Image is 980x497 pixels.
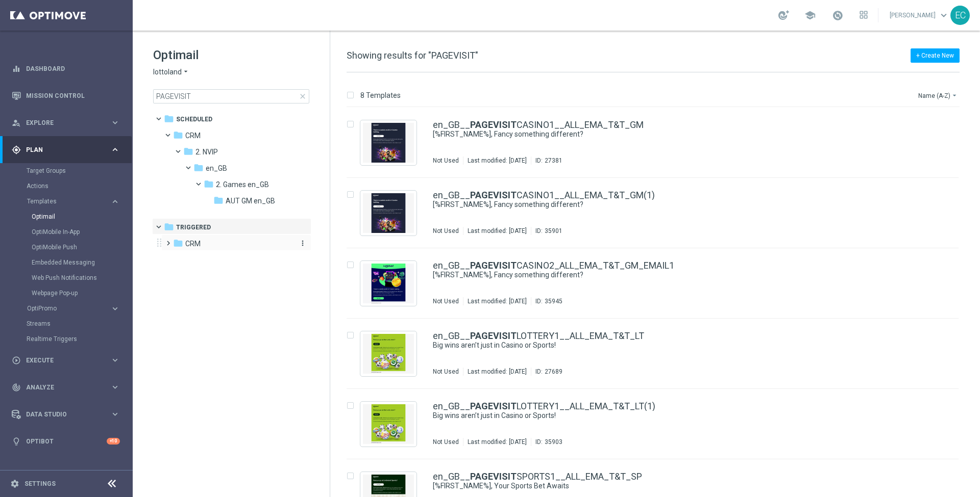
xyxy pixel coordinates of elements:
[26,55,120,82] a: Dashboard
[226,196,275,205] span: AUT GM en_GB
[363,193,414,233] img: 35901.jpeg
[433,331,644,341] a: en_GB__PAGEVISITLOTTERY1__ALL_EMA_T&T_LT
[804,10,816,21] span: school
[433,341,892,350] a: Big wins aren’t just in Casino or Sports!
[107,438,120,444] div: +10
[531,297,562,305] div: ID:
[185,131,201,140] span: CRM
[110,118,120,127] i: keyboard_arrow_right
[26,428,107,455] a: Optibot
[173,130,183,140] i: folder
[433,227,459,235] div: Not Used
[27,301,132,316] div: OptiPromo
[32,224,132,240] div: OptiMobile In-App
[12,64,21,73] i: equalizer
[32,240,132,255] div: OptiMobile Push
[363,123,414,163] img: 27381.jpeg
[433,129,916,139] div: [%FIRST_NAME%], Fancy something different?
[27,194,132,301] div: Templates
[299,92,307,100] span: close
[32,270,132,285] div: Web Push Notifications
[545,297,562,305] div: 35945
[12,356,110,365] div: Execute
[176,115,212,124] span: Scheduled
[176,223,211,232] span: Triggered
[153,89,309,103] input: Search Template
[27,305,100,311] span: OptiPromo
[185,239,201,248] span: CRM
[531,368,562,376] div: ID:
[433,120,644,129] a: en_GB__PAGEVISITCASINO1__ALL_EMA_T&T_GM
[32,228,106,236] a: OptiMobile In-App
[32,289,106,297] a: Webpage Pop-up
[12,145,110,154] div: Plan
[110,382,120,392] i: keyboard_arrow_right
[11,146,120,154] button: gps_fixed Plan keyboard_arrow_right
[26,411,110,417] span: Data Studio
[27,316,132,331] div: Streams
[193,163,204,173] i: folder
[12,437,21,446] i: lightbulb
[27,167,106,175] a: Target Groups
[11,356,120,364] button: play_circle_outline Execute keyboard_arrow_right
[11,437,120,446] button: lightbulb Optibot +10
[433,191,655,200] a: en_GB__PAGEVISITCASINO1__ALL_EMA_T&T_GM(1)
[433,270,916,280] div: [%FIRST_NAME%], Fancy something different?
[32,209,132,224] div: Optimail
[27,304,120,312] button: OptiPromo keyboard_arrow_right
[545,368,562,376] div: 27689
[11,92,120,100] button: Mission Control
[26,384,110,390] span: Analyze
[164,222,174,232] i: folder
[24,481,56,487] a: Settings
[463,156,531,165] div: Last modified: [DATE]
[27,305,110,311] div: OptiPromo
[950,6,970,25] div: EC
[182,67,190,77] i: arrow_drop_down
[110,355,120,365] i: keyboard_arrow_right
[470,330,517,341] b: PAGEVISIT
[26,120,110,126] span: Explore
[347,50,478,61] span: Showing results for "PAGEVISIT"
[183,146,193,156] i: folder
[110,304,120,313] i: keyboard_arrow_right
[27,331,132,347] div: Realtime Triggers
[433,411,892,421] a: Big wins aren’t just in Casino or Sports!
[433,481,892,491] a: [%FIRST_NAME%], Your Sports Bet Awaits
[470,471,517,482] b: PAGEVISIT
[463,227,531,235] div: Last modified: [DATE]
[470,401,517,411] b: PAGEVISIT
[11,410,120,418] div: Data Studio keyboard_arrow_right
[11,65,120,73] button: equalizer Dashboard
[911,48,960,63] button: + Create New
[917,89,960,101] button: Name (A-Z)arrow_drop_down
[336,178,978,248] div: Press SPACE to select this row.
[531,156,562,165] div: ID:
[545,227,562,235] div: 35901
[164,114,174,124] i: folder
[433,297,459,305] div: Not Used
[545,438,562,446] div: 35903
[463,297,531,305] div: Last modified: [DATE]
[12,383,110,392] div: Analyze
[27,198,110,204] div: Templates
[32,243,106,251] a: OptiMobile Push
[27,197,120,205] button: Templates keyboard_arrow_right
[173,238,183,248] i: folder
[27,178,132,194] div: Actions
[110,197,120,206] i: keyboard_arrow_right
[153,47,309,63] h1: Optimail
[110,409,120,419] i: keyboard_arrow_right
[11,383,120,391] button: track_changes Analyze keyboard_arrow_right
[470,119,517,130] b: PAGEVISIT
[463,368,531,376] div: Last modified: [DATE]
[11,119,120,127] button: person_search Explore keyboard_arrow_right
[336,319,978,389] div: Press SPACE to select this row.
